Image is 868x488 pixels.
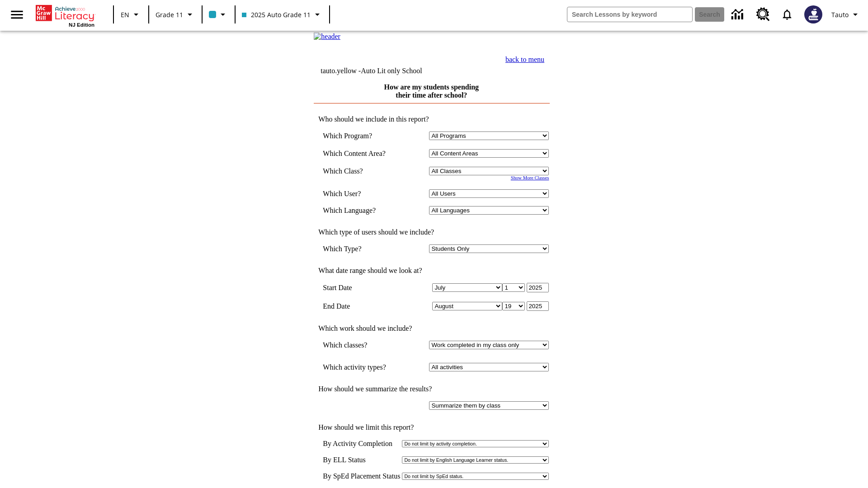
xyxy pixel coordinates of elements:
td: By SpEd Placement Status [323,472,400,480]
a: How are my students spending their time after school? [384,83,479,99]
a: Show More Classes [511,175,549,180]
td: Which Type? [323,244,399,253]
button: Profile/Settings [828,6,864,23]
input: search field [567,7,692,22]
a: Resource Center, Will open in new tab [751,2,775,27]
td: How should we limit this report? [314,423,549,432]
td: By ELL Status [323,456,400,464]
button: Class color is light blue. Change class color [205,6,232,23]
span: EN [121,10,129,19]
span: Grade 11 [156,10,183,19]
td: Which classes? [323,341,399,349]
td: tauto.yellow - [321,67,458,75]
td: Start Date [323,283,399,292]
button: Select a new avatar [799,3,828,26]
span: Tauto [831,10,849,19]
td: How should we summarize the results? [314,385,549,393]
button: Open side menu [4,1,30,28]
td: Which work should we include? [314,324,549,333]
td: Which type of users should we include? [314,228,549,236]
td: What date range should we look at? [314,267,549,275]
td: Which Program? [323,131,399,140]
span: 2025 Auto Grade 11 [242,10,311,19]
span: NJ Edition [69,22,94,28]
img: Avatar [804,5,822,23]
td: Which Class? [323,167,399,175]
nobr: Which Content Area? [323,150,386,157]
td: Who should we include in this report? [314,115,549,123]
button: Class: 2025 Auto Grade 11, Select your class [238,6,326,23]
td: Which User? [323,189,399,198]
div: Home [36,3,94,28]
button: Language: EN, Select a language [117,6,146,23]
nobr: Auto Lit only School [361,67,422,75]
a: Notifications [775,3,799,26]
a: Data Center [726,2,751,27]
td: Which activity types? [323,363,399,371]
td: Which Language? [323,206,399,215]
td: End Date [323,301,399,311]
button: Grade: Grade 11, Select a grade [152,6,199,23]
td: By Activity Completion [323,440,400,448]
img: header [314,33,340,41]
a: back to menu [505,56,544,63]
